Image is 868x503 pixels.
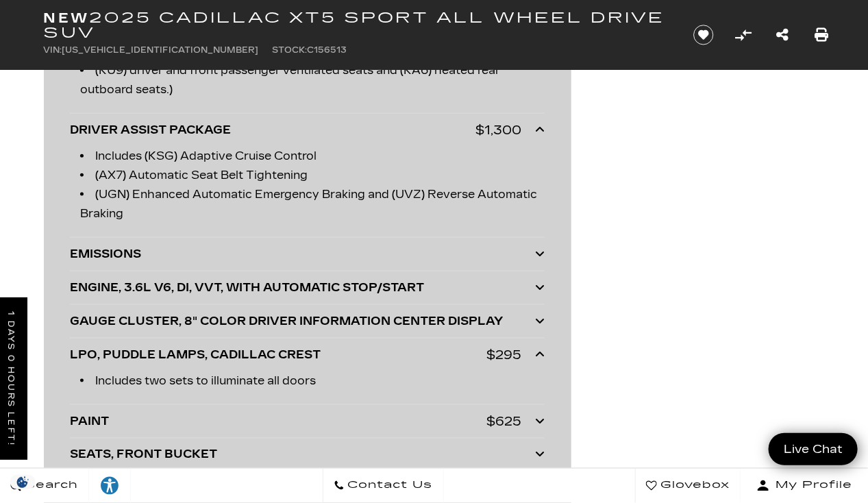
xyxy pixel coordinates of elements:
div: DRIVER ASSIST PACKAGE [70,121,475,140]
button: Compare Vehicle [733,25,754,45]
span: Stock: [273,45,308,55]
li: (KU9) driver and front passenger ventilated seats and (KA6) heated rear outboard seats.) [80,61,545,99]
li: Includes (KSG) Adaptive Cruise Control [80,147,545,166]
div: LPO, PUDDLE LAMPS, CADILLAC CREST [70,345,486,365]
div: ENGINE, 3.6L V6, DI, VVT, WITH AUTOMATIC STOP/START [70,278,535,297]
a: Glovebox [635,469,741,503]
div: Explore your accessibility options [89,476,130,496]
div: $295 [486,345,521,365]
a: Explore your accessibility options [89,469,131,503]
a: Contact Us [323,469,444,503]
div: $625 [486,412,521,431]
div: GAUGE CLUSTER, 8" COLOR DRIVER INFORMATION CENTER DISPLAY [70,312,535,331]
a: Share this New 2025 Cadillac XT5 Sport All Wheel Drive SUV [776,25,789,45]
li: (AX7) Automatic Seat Belt Tightening [80,166,545,185]
div: PAINT [70,412,486,431]
img: Opt-Out Icon [7,475,38,489]
span: Contact Us [345,476,433,495]
span: Search [21,476,78,495]
strong: New [44,10,89,26]
span: VIN: [44,45,62,55]
span: Glovebox [657,476,730,495]
span: Live Chat [777,441,850,457]
li: Includes two sets to illuminate all doors [80,371,545,391]
button: Save vehicle [689,24,719,46]
h1: 2025 Cadillac XT5 Sport All Wheel Drive SUV [44,10,671,40]
button: Open user profile menu [741,469,868,503]
div: EMISSIONS [70,245,535,264]
span: C156513 [308,45,347,55]
span: My Profile [770,476,852,495]
li: (UGN) Enhanced Automatic Emergency Braking and (UVZ) Reverse Automatic Braking [80,185,545,223]
span: [US_VEHICLE_IDENTIFICATION_NUMBER] [62,45,259,55]
a: Print this New 2025 Cadillac XT5 Sport All Wheel Drive SUV [815,25,829,45]
div: $1,300 [475,121,521,140]
section: Click to Open Cookie Consent Modal [7,475,38,489]
a: Live Chat [769,433,858,465]
div: SEATS, FRONT BUCKET [70,445,535,465]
